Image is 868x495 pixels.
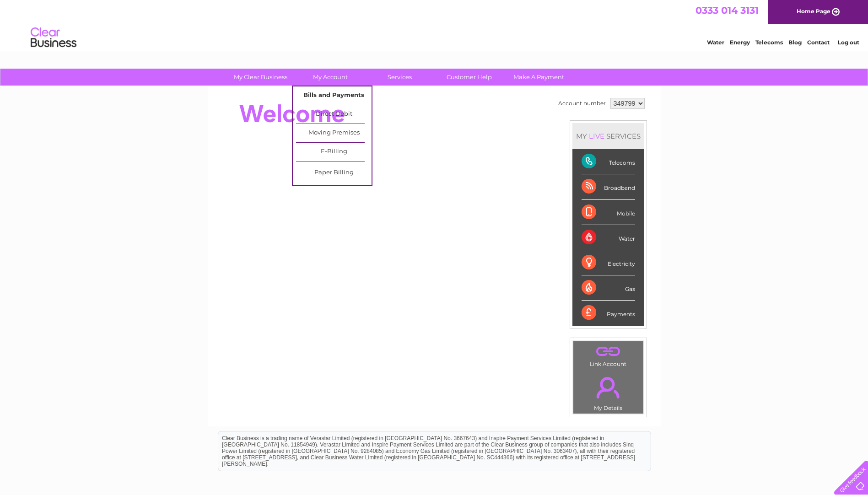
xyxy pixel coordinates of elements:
[218,5,651,44] div: Clear Business is a trading name of Verastar Limited (registered in [GEOGRAPHIC_DATA] No. 3667643...
[730,39,750,46] a: Energy
[582,225,635,250] div: Water
[788,39,802,46] a: Blog
[296,105,372,124] a: Direct Debit
[296,164,372,182] a: Paper Billing
[582,149,635,174] div: Telecoms
[582,174,635,199] div: Broadband
[296,143,372,161] a: E-Billing
[695,5,759,16] a: 0333 014 3131
[572,123,644,149] div: MY SERVICES
[292,69,368,86] a: My Account
[223,69,298,86] a: My Clear Business
[582,250,635,275] div: Electricity
[30,24,77,52] img: logo.png
[582,301,635,325] div: Payments
[573,369,644,414] td: My Details
[755,39,783,46] a: Telecoms
[807,39,830,46] a: Contact
[576,344,641,360] a: .
[296,124,372,142] a: Moving Premises
[576,371,641,404] a: .
[296,86,372,105] a: Bills and Payments
[573,341,644,370] td: Link Account
[431,69,507,86] a: Customer Help
[707,39,724,46] a: Water
[362,69,437,86] a: Services
[838,39,859,46] a: Log out
[582,275,635,301] div: Gas
[587,132,606,140] div: LIVE
[582,200,635,225] div: Mobile
[556,96,608,111] td: Account number
[501,69,577,86] a: Make A Payment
